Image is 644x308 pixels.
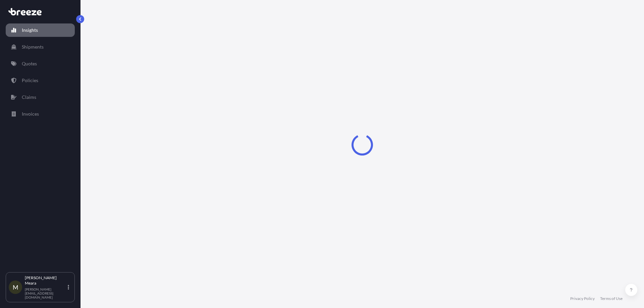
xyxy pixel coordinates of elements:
p: Claims [22,94,36,101]
a: Shipments [6,40,75,54]
p: Policies [22,77,38,84]
a: Policies [6,74,75,87]
p: Quotes [22,60,37,67]
p: Insights [22,27,38,34]
p: [PERSON_NAME] Meara [25,275,66,286]
p: [PERSON_NAME][EMAIL_ADDRESS][DOMAIN_NAME] [25,287,66,299]
a: Insights [6,23,75,37]
p: Invoices [22,111,39,117]
a: Quotes [6,57,75,70]
a: Claims [6,90,75,104]
a: Terms of Use [600,296,623,301]
a: Privacy Policy [570,296,595,301]
a: Invoices [6,107,75,121]
span: M [13,284,18,291]
p: Shipments [22,44,44,50]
